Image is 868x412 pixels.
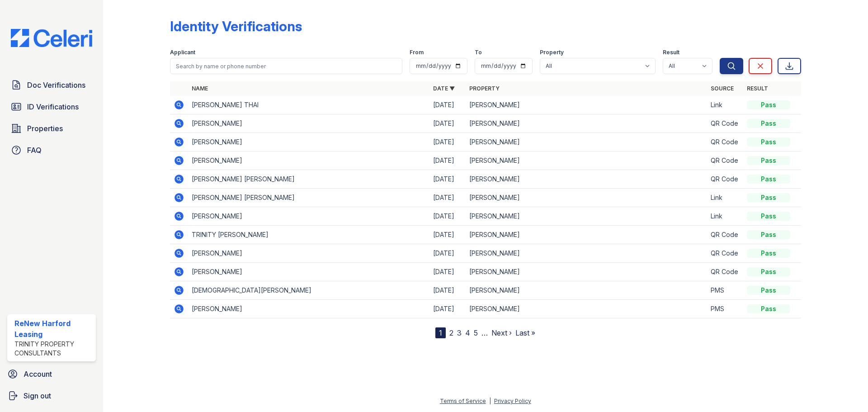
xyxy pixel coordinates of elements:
[465,328,470,337] a: 4
[707,300,743,318] td: PMS
[440,398,486,404] a: Terms of Service
[494,398,531,404] a: Privacy Policy
[466,281,707,300] td: [PERSON_NAME]
[466,244,707,263] td: [PERSON_NAME]
[7,76,96,94] a: Doc Verifications
[429,244,466,263] td: [DATE]
[663,49,679,56] label: Result
[188,207,429,226] td: [PERSON_NAME]
[747,193,790,202] div: Pass
[707,281,743,300] td: PMS
[707,263,743,281] td: QR Code
[27,101,79,112] span: ID Verifications
[707,226,743,244] td: QR Code
[747,267,790,276] div: Pass
[429,189,466,207] td: [DATE]
[707,152,743,170] td: QR Code
[466,114,707,133] td: [PERSON_NAME]
[466,170,707,189] td: [PERSON_NAME]
[707,114,743,133] td: QR Code
[170,18,302,34] div: Identity Verifications
[466,263,707,281] td: [PERSON_NAME]
[466,152,707,170] td: [PERSON_NAME]
[466,300,707,318] td: [PERSON_NAME]
[4,387,99,405] a: Sign out
[469,85,500,92] a: Property
[747,286,790,295] div: Pass
[449,328,453,337] a: 2
[7,141,96,159] a: FAQ
[433,85,455,92] a: Date ▼
[192,85,208,92] a: Name
[188,300,429,318] td: [PERSON_NAME]
[466,207,707,226] td: [PERSON_NAME]
[188,281,429,300] td: [DEMOGRAPHIC_DATA][PERSON_NAME]
[747,119,790,128] div: Pass
[747,175,790,184] div: Pass
[747,304,790,313] div: Pass
[747,249,790,258] div: Pass
[4,29,99,47] img: CE_Logo_Blue-a8612792a0a2168367f1c8372b55b34899dd931a85d93a1a3d3e32e68fde9ad4.png
[188,244,429,263] td: [PERSON_NAME]
[466,189,707,207] td: [PERSON_NAME]
[27,145,42,156] span: FAQ
[429,281,466,300] td: [DATE]
[188,263,429,281] td: [PERSON_NAME]
[429,114,466,133] td: [DATE]
[707,244,743,263] td: QR Code
[7,98,96,116] a: ID Verifications
[707,189,743,207] td: Link
[188,170,429,189] td: [PERSON_NAME] [PERSON_NAME]
[466,96,707,114] td: [PERSON_NAME]
[429,152,466,170] td: [DATE]
[474,328,478,337] a: 5
[747,156,790,165] div: Pass
[747,212,790,221] div: Pass
[457,328,462,337] a: 3
[466,226,707,244] td: [PERSON_NAME]
[429,226,466,244] td: [DATE]
[747,230,790,239] div: Pass
[188,114,429,133] td: [PERSON_NAME]
[435,327,446,338] div: 1
[4,365,99,383] a: Account
[491,328,512,337] a: Next ›
[410,49,424,56] label: From
[429,207,466,226] td: [DATE]
[707,133,743,152] td: QR Code
[429,263,466,281] td: [DATE]
[747,137,790,147] div: Pass
[188,96,429,114] td: [PERSON_NAME] THAI
[188,226,429,244] td: TRINITY [PERSON_NAME]
[14,340,92,358] div: Trinity Property Consultants
[429,96,466,114] td: [DATE]
[707,170,743,189] td: QR Code
[429,300,466,318] td: [DATE]
[707,96,743,114] td: Link
[481,327,488,338] span: …
[711,85,734,92] a: Source
[188,133,429,152] td: [PERSON_NAME]
[170,58,402,74] input: Search by name or phone number
[475,49,482,56] label: To
[188,152,429,170] td: [PERSON_NAME]
[27,123,63,134] span: Properties
[24,369,52,379] span: Account
[27,80,85,90] span: Doc Verifications
[188,189,429,207] td: [PERSON_NAME] [PERSON_NAME]
[429,133,466,152] td: [DATE]
[429,170,466,189] td: [DATE]
[707,207,743,226] td: Link
[747,85,768,92] a: Result
[170,49,195,56] label: Applicant
[489,398,491,404] div: |
[7,119,96,137] a: Properties
[747,100,790,109] div: Pass
[466,133,707,152] td: [PERSON_NAME]
[540,49,564,56] label: Property
[14,318,92,340] div: ReNew Harford Leasing
[24,390,51,401] span: Sign out
[515,328,535,337] a: Last »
